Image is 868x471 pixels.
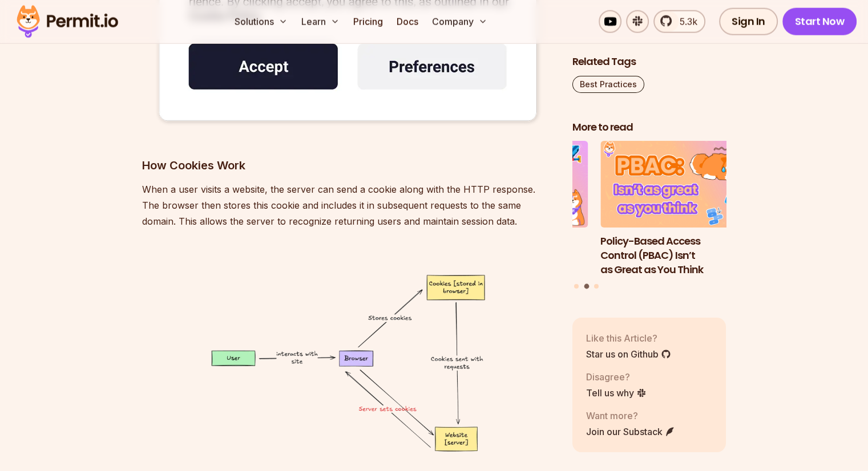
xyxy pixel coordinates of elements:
li: 2 of 3 [600,141,754,277]
button: Go to slide 1 [574,284,579,289]
button: Learn [297,10,344,33]
h2: More to read [572,120,726,135]
a: Policy-Based Access Control (PBAC) Isn’t as Great as You ThinkPolicy-Based Access Control (PBAC) ... [600,141,754,277]
h3: Policy-Based Access Control (PBAC) Isn’t as Great as You Think [600,234,754,277]
button: Go to slide 3 [594,284,599,289]
div: Posts [572,141,726,291]
a: Join our Substack [586,425,675,438]
a: Docs [392,10,423,33]
a: Best Practices [572,76,644,93]
a: 5.3k [653,10,705,33]
h3: How Cookies Work [142,156,554,174]
h3: How to Use JWTs for Authorization: Best Practices and Common Mistakes [434,234,588,277]
p: Disagree? [586,370,647,384]
a: Tell us why [586,386,647,400]
a: Start Now [782,8,857,35]
a: Pricing [349,10,387,33]
li: 1 of 3 [434,141,588,277]
p: Like this Article? [586,331,671,345]
button: Solutions [230,10,292,33]
button: Go to slide 2 [584,284,589,289]
img: Permit logo [11,2,123,41]
p: When a user visits a website, the server can send a cookie along with the HTTP response. The brow... [142,181,554,229]
img: Policy-Based Access Control (PBAC) Isn’t as Great as You Think [600,141,754,228]
span: 5.3k [673,15,697,29]
a: Star us on Github [586,347,671,361]
p: Want more? [586,409,675,423]
button: Company [427,10,492,33]
a: Sign In [719,8,778,35]
h2: Related Tags [572,55,726,69]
